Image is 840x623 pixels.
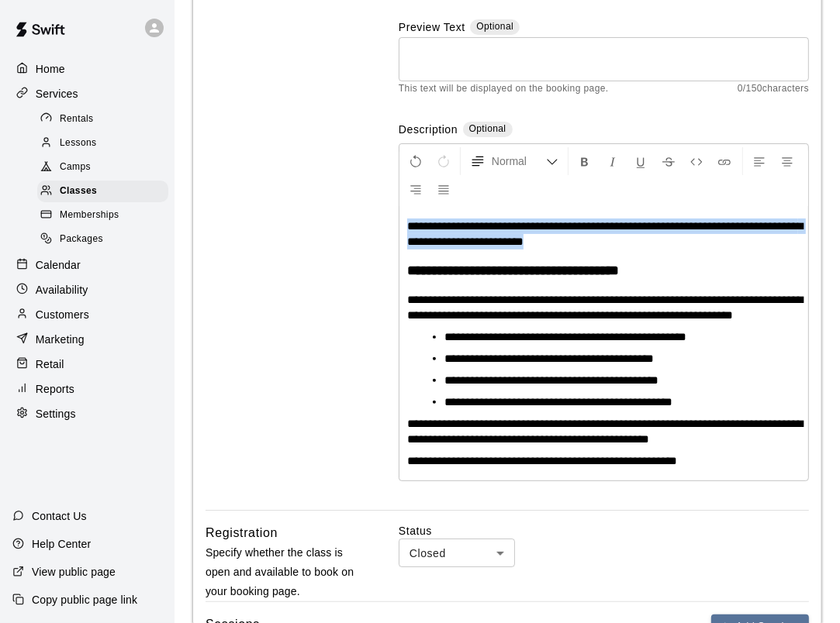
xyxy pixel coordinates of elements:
[60,112,94,127] span: Rentals
[399,523,809,539] label: Status
[206,543,362,602] p: Specify whether the class is open and available to book on your booking page.
[399,19,465,37] label: Preview Text
[36,282,88,298] p: Availability
[36,381,74,397] p: Reports
[12,253,162,277] a: Calendar
[60,232,103,247] span: Packages
[37,228,175,252] a: Packages
[469,123,506,134] span: Optional
[37,133,168,154] div: Lessons
[464,147,565,175] button: Formatting Options
[37,107,175,131] a: Rentals
[206,523,278,543] h6: Registration
[746,147,773,175] button: Left Align
[774,147,800,175] button: Center Align
[37,131,175,155] a: Lessons
[12,328,162,351] a: Marketing
[627,147,654,175] button: Format Underline
[492,153,546,169] span: Normal
[36,61,65,77] p: Home
[399,539,515,567] div: Closed
[60,136,97,151] span: Lessons
[36,257,81,273] p: Calendar
[37,181,168,202] div: Classes
[37,229,168,250] div: Packages
[36,356,64,372] p: Retail
[12,402,162,425] a: Settings
[430,175,457,203] button: Justify Align
[572,147,598,175] button: Format Bold
[476,21,513,32] span: Optional
[32,536,91,552] p: Help Center
[403,175,429,203] button: Right Align
[12,57,162,81] a: Home
[60,184,97,199] span: Classes
[37,204,175,228] a: Memberships
[36,406,76,422] p: Settings
[32,592,137,608] p: Copy public page link
[12,278,162,301] a: Availability
[37,180,175,204] a: Classes
[36,332,85,347] p: Marketing
[37,157,168,178] div: Camps
[37,156,175,180] a: Camps
[430,147,457,175] button: Redo
[12,377,162,401] a: Reports
[36,307,89,322] p: Customers
[711,147,738,175] button: Insert Link
[12,353,162,376] a: Retail
[399,81,609,97] span: This text will be displayed on the booking page.
[36,86,78,102] p: Services
[600,147,626,175] button: Format Italics
[60,160,91,175] span: Camps
[60,208,119,223] span: Memberships
[37,205,168,226] div: Memberships
[738,81,809,97] span: 0 / 150 characters
[403,147,429,175] button: Undo
[12,82,162,105] a: Services
[655,147,682,175] button: Format Strikethrough
[683,147,710,175] button: Insert Code
[37,108,168,130] div: Rentals
[12,303,162,326] a: Customers
[399,122,458,139] label: Description
[32,508,87,524] p: Contact Us
[32,564,116,580] p: View public page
